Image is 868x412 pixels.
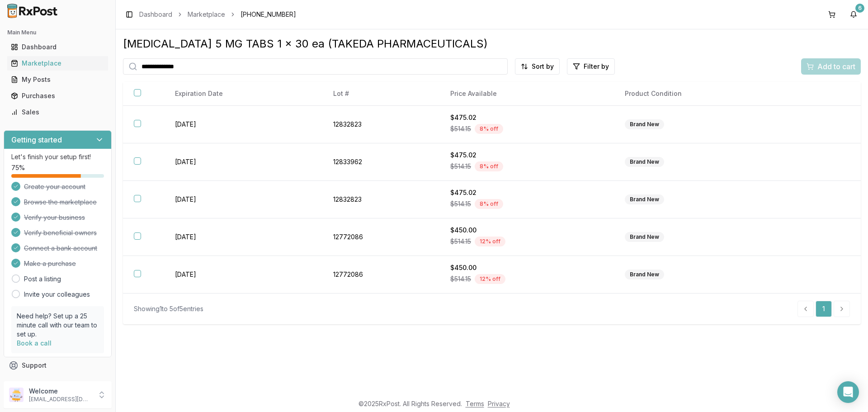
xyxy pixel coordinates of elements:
[322,218,439,256] td: 12772086
[11,75,104,84] div: My Posts
[24,198,97,207] span: Browse the marketplace
[837,381,859,403] div: Open Intercom Messenger
[322,181,439,218] td: 12832823
[625,232,664,242] div: Brand New
[439,82,614,106] th: Price Available
[488,400,510,407] a: Privacy
[24,244,97,253] span: Connect a bank account
[4,374,112,390] button: Feedback
[164,106,322,143] td: [DATE]
[7,29,108,36] h2: Main Menu
[322,106,439,143] td: 12832823
[11,108,104,117] div: Sales
[17,312,99,339] p: Need help? Set up a 25 minute call with our team to set up.
[450,162,471,171] span: $514.15
[11,163,25,172] span: 75 %
[24,213,85,222] span: Verify your business
[450,199,471,208] span: $514.15
[164,82,322,106] th: Expiration Date
[625,270,664,279] div: Brand New
[450,151,603,160] div: $475.02
[625,194,664,204] div: Brand New
[4,72,112,87] button: My Posts
[625,119,664,129] div: Brand New
[450,188,603,197] div: $475.02
[22,377,52,386] span: Feedback
[475,124,503,134] div: 8 % off
[11,152,104,161] p: Let's finish your setup first!
[188,10,225,19] a: Marketplace
[4,89,112,103] button: Purchases
[816,301,832,317] a: 1
[9,388,24,402] img: User avatar
[567,58,615,75] button: Filter by
[614,82,793,106] th: Product Condition
[475,199,503,209] div: 8 % off
[24,259,76,268] span: Make a purchase
[11,43,104,52] div: Dashboard
[4,56,112,71] button: Marketplace
[855,4,864,13] div: 6
[475,274,505,284] div: 12 % off
[164,143,322,181] td: [DATE]
[322,82,439,106] th: Lot #
[24,290,90,299] a: Invite your colleagues
[450,113,603,122] div: $475.02
[475,161,503,171] div: 8 % off
[584,62,609,71] span: Filter by
[134,304,203,313] div: Showing 1 to 5 of 5 entries
[450,226,603,235] div: $450.00
[450,275,471,284] span: $514.15
[450,124,471,133] span: $514.15
[164,218,322,256] td: [DATE]
[17,339,52,347] a: Book a call
[625,157,664,167] div: Brand New
[123,37,861,51] div: [MEDICAL_DATA] 5 MG TABS 1 x 30 ea (TAKEDA PHARMACEUTICALS)
[4,105,112,119] button: Sales
[24,182,85,191] span: Create your account
[24,275,61,284] a: Post a listing
[7,71,108,88] a: My Posts
[322,256,439,294] td: 12772086
[450,263,603,272] div: $450.00
[4,4,61,18] img: RxPost Logo
[4,357,112,374] button: Support
[4,40,112,54] button: Dashboard
[11,134,62,145] h3: Getting started
[7,104,108,120] a: Sales
[11,59,104,68] div: Marketplace
[11,91,104,100] div: Purchases
[466,400,484,407] a: Terms
[164,256,322,294] td: [DATE]
[846,7,861,22] button: 6
[29,387,92,396] p: Welcome
[24,228,97,237] span: Verify beneficial owners
[475,237,505,246] div: 12 % off
[241,10,296,19] span: [PHONE_NUMBER]
[139,10,296,19] nav: breadcrumb
[7,55,108,71] a: Marketplace
[139,10,172,19] a: Dashboard
[7,88,108,104] a: Purchases
[29,396,92,403] p: [EMAIL_ADDRESS][DOMAIN_NAME]
[532,62,554,71] span: Sort by
[797,301,850,317] nav: pagination
[164,181,322,218] td: [DATE]
[515,58,560,75] button: Sort by
[322,143,439,181] td: 12833962
[7,39,108,55] a: Dashboard
[450,237,471,246] span: $514.15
